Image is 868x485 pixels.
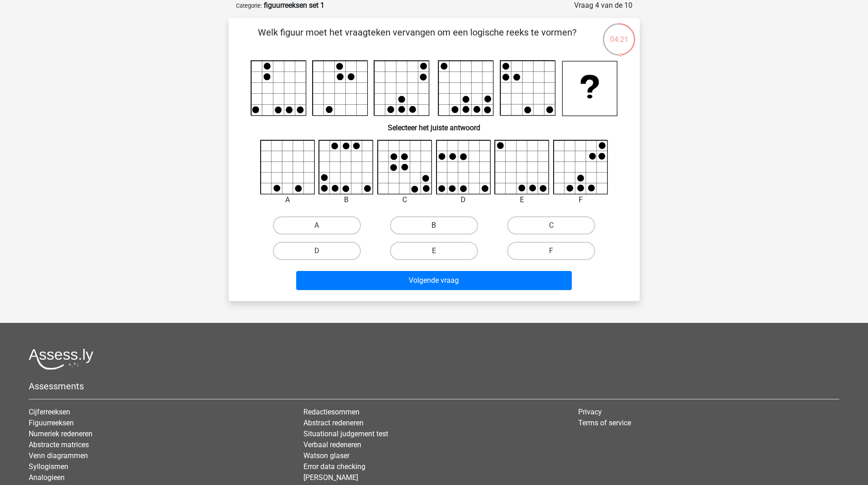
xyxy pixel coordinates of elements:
div: E [488,194,556,205]
a: Terms of service [578,419,631,427]
label: F [507,242,595,260]
div: B [312,194,380,205]
a: Numeriek redeneren [29,429,92,438]
a: Verbaal redeneren [303,440,361,449]
a: Watson glaser [303,451,349,460]
label: E [390,242,478,260]
h6: Selecteer het juiste antwoord [243,116,625,132]
a: [PERSON_NAME] [303,473,358,482]
div: F [546,194,615,205]
label: B [390,216,478,235]
a: Situational judgement test [303,429,388,438]
div: A [253,194,322,205]
strong: figuurreeksen set 1 [264,1,324,10]
a: Venn diagrammen [29,451,88,460]
label: A [273,216,361,235]
a: Figuurreeksen [29,419,74,427]
div: C [370,194,439,205]
small: Categorie: [236,2,262,9]
div: D [429,194,498,205]
img: Assessly logo [29,348,93,370]
a: Analogieen [29,473,65,482]
a: Syllogismen [29,462,68,471]
button: Volgende vraag [296,271,572,290]
a: Cijferreeksen [29,408,70,416]
label: D [273,242,361,260]
p: Welk figuur moet het vraagteken vervangen om een logische reeks te vormen? [243,26,591,53]
a: Error data checking [303,462,365,471]
h5: Assessments [29,381,839,392]
a: Redactiesommen [303,408,360,416]
label: C [507,216,595,235]
a: Abstract redeneren [303,419,364,427]
a: Privacy [578,408,602,416]
div: 04:21 [602,22,636,45]
a: Abstracte matrices [29,440,89,449]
